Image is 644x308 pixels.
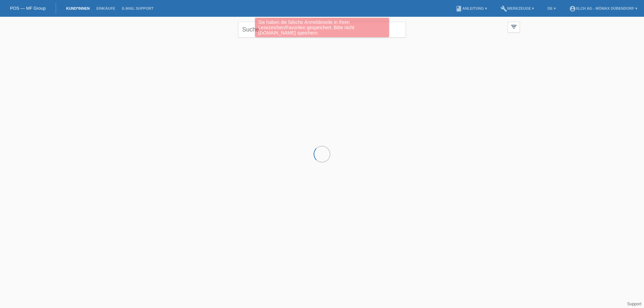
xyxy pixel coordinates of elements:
[544,6,559,10] a: DE ▾
[500,5,507,12] i: build
[497,6,538,10] a: buildWerkzeuge ▾
[569,5,576,12] i: account_circle
[566,6,641,10] a: account_circleXLCH AG - Mömax Dübendorf ▾
[455,5,462,12] i: book
[10,6,46,11] a: POS — MF Group
[255,18,389,37] div: Sie haben die falsche Anmeldeseite in Ihren Lesezeichen/Favoriten gespeichert. Bitte nicht [DOMAI...
[93,6,118,10] a: Einkäufe
[119,6,157,10] a: E-Mail Support
[627,302,641,306] a: Support
[63,6,93,10] a: Kund*innen
[452,6,490,10] a: bookAnleitung ▾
